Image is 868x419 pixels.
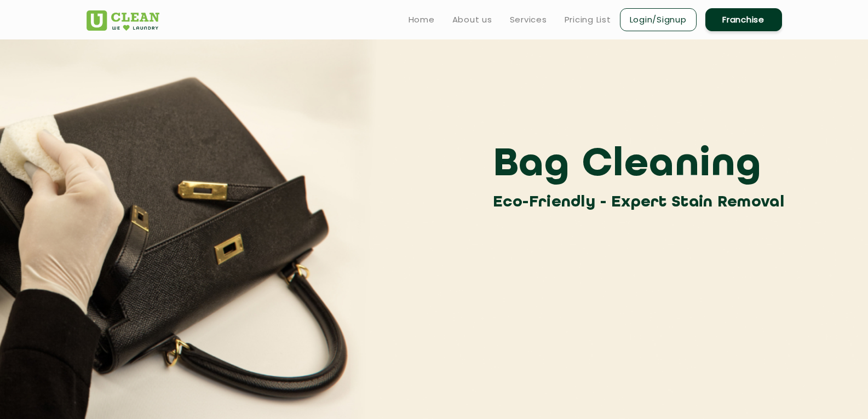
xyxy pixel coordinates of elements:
[705,8,782,31] a: Franchise
[493,141,790,190] h3: Bag Cleaning
[452,13,492,26] a: About us
[620,8,697,31] a: Login/Signup
[87,10,159,31] img: UClean Laundry and Dry Cleaning
[510,13,547,26] a: Services
[409,13,435,26] a: Home
[565,13,611,26] a: Pricing List
[493,190,790,215] h3: Eco-Friendly - Expert Stain Removal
